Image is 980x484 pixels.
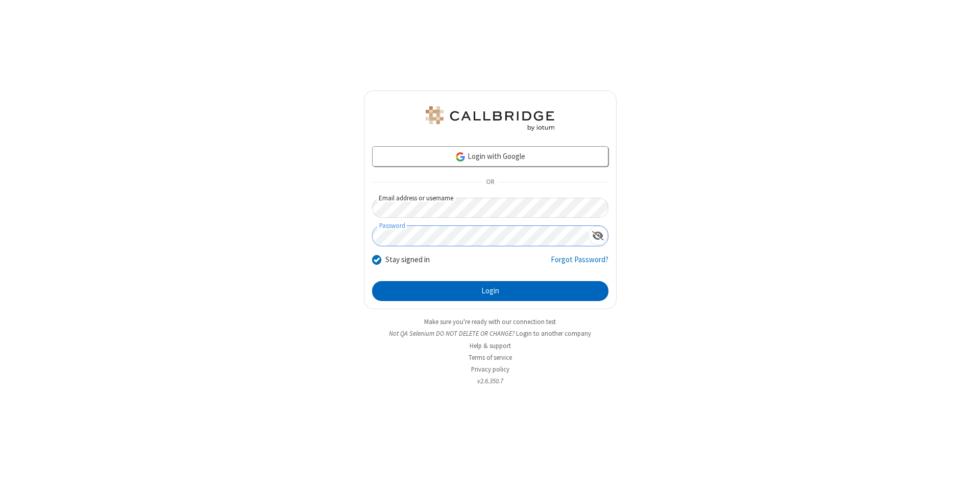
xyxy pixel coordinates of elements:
a: Terms of service [469,353,512,362]
button: Login to another company [516,329,591,338]
img: QA Selenium DO NOT DELETE OR CHANGE [424,106,556,131]
a: Privacy policy [471,365,509,374]
a: Make sure you're ready with our connection test [424,317,556,326]
img: google-icon.png [455,151,466,163]
input: Email address or username [372,198,608,218]
li: Not QA Selenium DO NOT DELETE OR CHANGE? [364,329,617,338]
a: Login with Google [372,146,608,167]
li: v2.6.350.7 [364,376,617,386]
span: OR [482,175,498,190]
iframe: Chat [954,457,972,477]
label: Stay signed in [385,254,430,266]
a: Forgot Password? [551,254,608,273]
a: Help & support [470,341,511,350]
button: Login [372,281,608,302]
div: Show password [588,226,608,245]
input: Password [373,226,588,246]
